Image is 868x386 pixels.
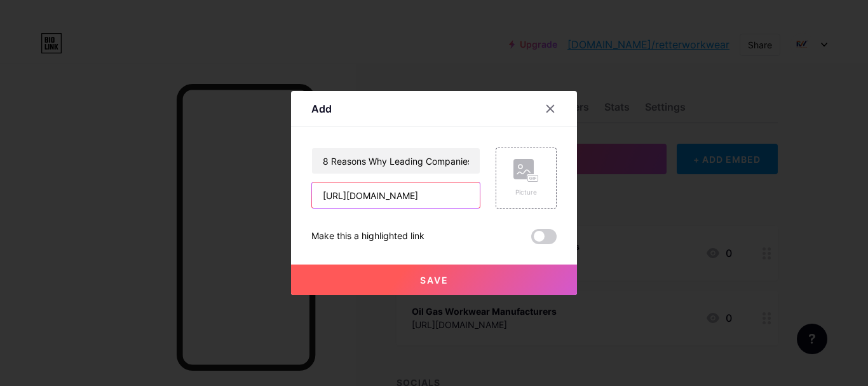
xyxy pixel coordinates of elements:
[291,265,577,295] button: Save
[311,101,332,116] div: Add
[312,148,480,174] input: Title
[311,229,424,244] div: Make this a highlighted link
[513,188,539,197] div: Picture
[420,275,449,286] span: Save
[312,183,480,208] input: URL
